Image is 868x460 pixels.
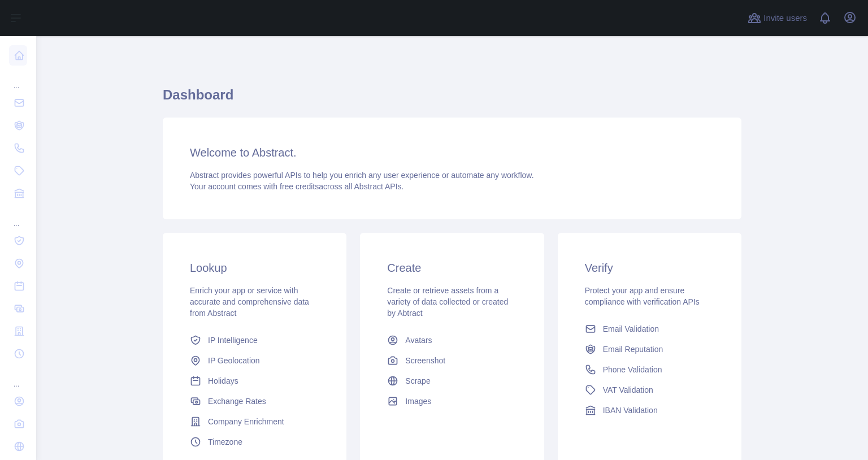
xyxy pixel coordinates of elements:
[208,416,284,427] span: Company Enrichment
[580,380,719,400] a: VAT Validation
[208,375,238,387] span: Holidays
[190,145,714,160] h3: Welcome to Abstract.
[763,12,807,25] span: Invite users
[383,350,521,371] a: Screenshot
[383,371,521,391] a: Scrape
[208,436,242,448] span: Timezone
[185,350,324,371] a: IP Geolocation
[9,68,27,90] div: ...
[580,400,719,420] a: IBAN Validation
[185,432,324,452] a: Timezone
[9,206,27,228] div: ...
[585,260,714,276] h3: Verify
[9,366,27,389] div: ...
[387,260,517,276] h3: Create
[190,171,534,180] span: Abstract provides powerful APIs to help you enrich any user experience or automate any workflow.
[383,391,521,411] a: Images
[383,330,521,350] a: Avatars
[603,323,659,335] span: Email Validation
[190,286,309,318] span: Enrich your app or service with accurate and comprehensive data from Abstract
[190,182,403,191] span: Your account comes with across all Abstract APIs.
[405,355,445,366] span: Screenshot
[387,286,508,318] span: Create or retrieve assets from a variety of data collected or created by Abtract
[185,371,324,391] a: Holidays
[603,344,663,355] span: Email Reputation
[745,9,809,27] button: Invite users
[603,405,658,416] span: IBAN Validation
[580,319,719,339] a: Email Validation
[405,375,430,387] span: Scrape
[280,182,319,191] span: free credits
[185,391,324,411] a: Exchange Rates
[208,396,266,407] span: Exchange Rates
[405,396,431,407] span: Images
[580,359,719,380] a: Phone Validation
[603,384,653,396] span: VAT Validation
[185,411,324,432] a: Company Enrichment
[163,86,741,113] h1: Dashboard
[185,330,324,350] a: IP Intelligence
[190,260,319,276] h3: Lookup
[208,335,258,346] span: IP Intelligence
[208,355,260,366] span: IP Geolocation
[585,286,700,306] span: Protect your app and ensure compliance with verification APIs
[405,335,432,346] span: Avatars
[580,339,719,359] a: Email Reputation
[603,364,662,375] span: Phone Validation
